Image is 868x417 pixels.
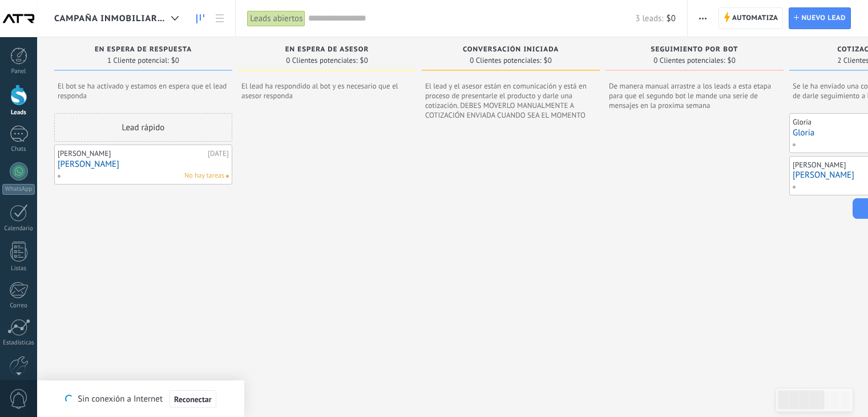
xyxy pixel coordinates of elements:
span: 3 leads: [635,13,663,24]
div: Sin conexión a Internet [65,390,216,408]
span: Nuevo lead [801,8,846,29]
span: De manera manual arrastre a los leads a esta etapa para que el segundo bot le mande una serie de ... [609,81,780,110]
span: No hay nada asignado [226,175,229,178]
span: EN ESPERA DE RESPUESTA [95,46,192,54]
div: Panel [2,68,35,75]
a: Leads [191,7,210,30]
span: Automatiza [732,8,778,29]
div: Correo [2,302,35,310]
div: CONVERSACIÓN INICIADA [427,46,594,55]
span: No hay tareas [184,171,224,181]
div: Listas [2,265,35,272]
span: El lead ha respondido al bot y es necesario que el asesor responda [241,81,413,101]
div: Leads [2,109,35,117]
span: $0 [171,57,179,64]
span: El lead y el asesor están en comunicación y está en proceso de presentarle el producto y darle un... [425,81,596,119]
span: 0 Clientes potenciales: [653,57,725,64]
div: [PERSON_NAME] [58,149,205,158]
span: $0 [360,57,368,64]
span: SEGUIMIENTO POR BOT [651,46,738,54]
div: SEGUIMIENTO POR BOT [611,46,778,55]
div: EN ESPERA DE ASESOR [244,46,410,55]
a: Automatiza [718,7,784,29]
div: WhatsApp [2,184,35,195]
span: 0 Clientes potenciales: [286,57,357,64]
span: 1 Cliente potencial: [107,57,169,64]
span: CONVERSACIÓN INICIADA [463,46,559,54]
span: Reconectar [174,395,212,403]
button: Reconectar [169,390,216,408]
div: EN ESPERA DE RESPUESTA [60,46,227,55]
a: Lista [210,7,229,30]
span: $0 [544,57,552,64]
span: El bot se ha activado y estamos en espera que el lead responda [58,81,229,101]
a: [PERSON_NAME] [58,159,229,169]
div: Calendario [2,225,35,232]
div: [DATE] [208,149,229,158]
span: CAMPAÑA INMOBILIARIA [54,13,167,24]
button: Más [695,7,711,29]
div: Lead rápido [54,113,232,142]
a: Nuevo lead [789,7,851,29]
span: 0 Clientes potenciales: [470,57,541,64]
span: $0 [667,13,676,24]
span: $0 [728,57,736,64]
div: Leads abiertos [247,10,305,27]
div: Estadísticas [2,339,35,347]
div: Chats [2,146,35,153]
span: EN ESPERA DE ASESOR [285,46,369,54]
